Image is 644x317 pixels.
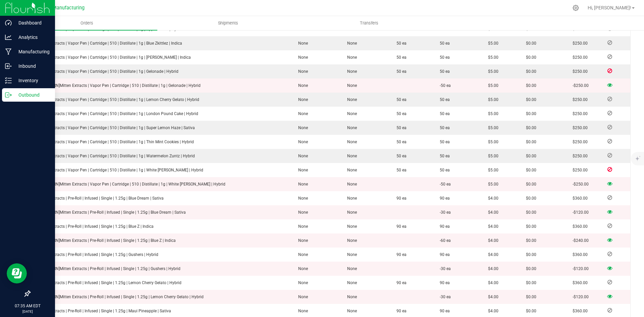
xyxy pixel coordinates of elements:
[344,41,357,46] span: None
[485,168,498,172] span: $5.00
[34,168,203,172] span: Mitten Extracts | Vapor Pen | Cartridge | 510 | Distillate | 1g | White [PERSON_NAME] | Hybrid
[569,69,588,74] span: $250.00
[34,196,164,201] span: Mitten Extracts | Pre-Roll | Infused | Single | 1.25g | Blue Dream | Sativa
[393,168,407,172] span: 50 ea
[569,97,588,102] span: $250.00
[209,20,247,26] span: Shipments
[71,20,102,26] span: Orders
[605,83,615,87] span: View Rejected Inventory
[34,27,183,32] span: Mitten Extracts | Vapor Pen | Cartridge | 510 | Distillate | 1g | Apple Fritter | Hybrid
[485,154,498,158] span: $5.00
[485,182,498,187] span: $5.00
[523,309,536,313] span: $0.00
[393,224,407,229] span: 90 ea
[344,111,357,116] span: None
[485,210,498,215] span: $4.00
[605,294,615,298] span: View Rejected Inventory
[485,41,498,46] span: $5.00
[588,5,631,10] span: Hi, [PERSON_NAME]!
[34,69,178,74] span: Mitten Extracts | Vapor Pen | Cartridge | 510 | Distillate | 1g | Gelonade | Hybrid
[351,20,387,26] span: Transfers
[344,83,357,88] span: None
[569,111,588,116] span: $250.00
[569,266,589,271] span: -$120.00
[344,266,357,271] span: None
[12,33,52,41] p: Analytics
[393,154,407,158] span: 50 ea
[436,210,451,215] span: -30 ea
[344,27,357,32] span: None
[344,210,357,215] span: None
[605,41,615,45] span: Reject Inventory
[523,140,536,144] span: $0.00
[295,168,308,172] span: None
[393,69,407,74] span: 50 ea
[34,140,194,144] span: Mitten Extracts | Vapor Pen | Cartridge | 510 | Distillate | 1g | Thin Mint Cookies | Hybrid
[485,140,498,144] span: $5.00
[436,154,450,158] span: 50 ea
[485,224,498,229] span: $4.00
[523,125,536,130] span: $0.00
[34,238,176,243] span: Mitten Extracts | Pre-Roll | Infused | Single | 1.25g | Blue Z | Indica
[295,111,308,116] span: None
[344,280,357,285] span: None
[295,27,308,32] span: None
[436,41,450,46] span: 50 ea
[485,196,498,201] span: $4.00
[344,182,357,187] span: None
[344,97,357,102] span: None
[569,182,589,187] span: -$250.00
[344,69,357,74] span: None
[572,5,580,11] div: Manage settings
[295,196,308,201] span: None
[569,55,588,60] span: $250.00
[5,63,12,69] inline-svg: Inbound
[485,55,498,60] span: $5.00
[295,182,308,187] span: None
[295,125,308,130] span: None
[569,168,588,172] span: $250.00
[436,27,450,32] span: 50 ea
[12,48,52,56] p: Manufacturing
[485,266,498,271] span: $4.00
[295,97,308,102] span: None
[485,295,498,299] span: $4.00
[569,27,588,32] span: $250.00
[34,224,154,229] span: Mitten Extracts | Pre-Roll | Infused | Single | 1.25g | Blue Z | Indica
[295,154,308,158] span: None
[569,280,588,285] span: $360.00
[605,167,615,171] span: Inventory Rejected
[569,83,589,88] span: -$250.00
[523,55,536,60] span: $0.00
[344,238,357,243] span: None
[569,238,589,243] span: -$240.00
[393,140,407,144] span: 50 ea
[34,309,171,313] span: Mitten Extracts | Pre-Roll | Infused | Single | 1.25g | Maui Pineapple | Sativa
[34,266,180,271] span: Mitten Extracts | Pre-Roll | Infused | Single | 1.25g | Gushers | Hybrid
[485,27,498,32] span: $5.00
[523,224,536,229] span: $0.00
[344,125,357,130] span: None
[605,55,615,59] span: Reject Inventory
[295,266,308,271] span: None
[344,196,357,201] span: None
[344,224,357,229] span: None
[34,182,225,187] span: Mitten Extracts | Vapor Pen | Cartridge | 510 | Distillate | 1g | White [PERSON_NAME] | Hybrid
[295,41,308,46] span: None
[485,252,498,257] span: $4.00
[485,111,498,116] span: $5.00
[605,69,615,73] span: Inventory Rejected
[436,224,450,229] span: 90 ea
[569,210,589,215] span: -$120.00
[485,309,498,313] span: $4.00
[436,196,450,201] span: 90 ea
[5,92,12,98] inline-svg: Outbound
[523,266,536,271] span: $0.00
[12,91,52,99] p: Outbound
[605,125,615,129] span: Reject Inventory
[393,41,407,46] span: 50 ea
[523,83,536,88] span: $0.00
[436,83,451,88] span: -50 ea
[523,154,536,158] span: $0.00
[436,168,450,172] span: 50 ea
